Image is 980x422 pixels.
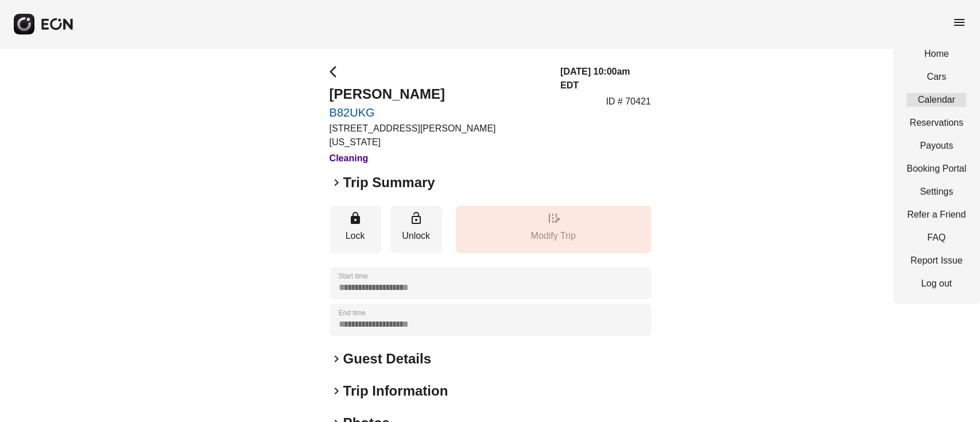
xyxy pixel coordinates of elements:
[330,352,343,366] span: keyboard_arrow_right
[560,65,651,92] h3: [DATE] 10:00am EDT
[330,176,343,189] span: keyboard_arrow_right
[348,211,362,225] span: lock
[330,106,547,119] a: B82UKG
[409,211,423,225] span: lock_open
[330,65,343,79] span: arrow_back_ios
[907,185,966,199] a: Settings
[396,229,436,243] p: Unlock
[907,231,966,245] a: FAQ
[390,206,442,253] button: Unlock
[330,206,381,253] button: Lock
[907,116,966,130] a: Reservations
[335,229,375,243] p: Lock
[907,70,966,84] a: Cars
[343,173,435,192] h2: Trip Summary
[952,16,966,29] span: menu
[606,95,650,109] p: ID # 70421
[330,85,547,103] h2: [PERSON_NAME]
[907,208,966,222] a: Refer a Friend
[330,384,343,398] span: keyboard_arrow_right
[330,152,547,165] h3: Cleaning
[907,47,966,61] a: Home
[330,122,547,149] p: [STREET_ADDRESS][PERSON_NAME][US_STATE]
[343,382,448,400] h2: Trip Information
[907,93,966,107] a: Calendar
[907,254,966,268] a: Report Issue
[907,277,966,291] a: Log out
[343,350,431,368] h2: Guest Details
[907,162,966,176] a: Booking Portal
[907,139,966,153] a: Payouts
